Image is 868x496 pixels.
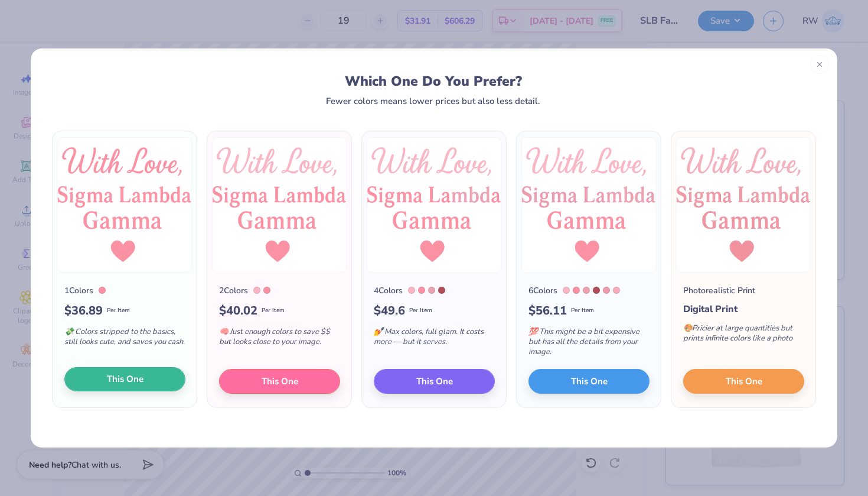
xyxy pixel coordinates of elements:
div: Photorealistic Print [683,284,755,297]
div: Digital Print [683,302,804,316]
span: This One [726,374,762,388]
div: This might be a bit expensive but has all the details from your image. [528,320,650,369]
div: 2 Colors [219,284,248,297]
div: 707 C [253,287,260,294]
div: 7419 C [593,287,600,294]
img: 6 color option [521,137,656,273]
div: 4 Colors [374,284,403,297]
span: Per Item [571,306,594,315]
div: Max colors, full glam. It costs more — but it serves. [374,320,495,359]
div: 707 C [563,287,570,294]
span: Per Item [107,306,130,315]
span: This One [571,374,608,388]
div: 197 C [603,287,610,294]
div: 494 C [428,287,435,294]
div: 708 C [263,287,270,294]
div: Fewer colors means lower prices but also less detail. [326,96,540,106]
div: 1 Colors [64,284,93,297]
div: 707 C [408,287,415,294]
img: 2 color option [212,137,347,273]
div: Just enough colors to save $$ but looks close to your image. [219,320,340,359]
span: 💯 [528,326,538,337]
button: This One [64,367,185,392]
div: Colors stripped to the basics, still looks cute, and saves you cash. [64,320,185,359]
div: 700 C [613,287,620,294]
span: This One [416,374,453,388]
span: Per Item [262,306,285,315]
span: $ 40.02 [219,302,257,320]
img: 1 color option [57,137,192,273]
span: This One [107,372,143,386]
div: Which One Do You Prefer? [63,73,804,89]
span: 🎨 [683,323,693,333]
div: 7419 C [438,287,445,294]
span: 💸 [64,326,74,337]
div: 708 C [99,287,106,294]
span: This One [262,374,298,388]
span: $ 49.6 [374,302,405,320]
div: 494 C [583,287,590,294]
button: This One [683,369,804,394]
button: This One [528,369,650,394]
div: Pricier at large quantities but prints infinite colors like a photo [683,316,804,355]
span: 🧠 [219,326,229,337]
img: Photorealistic preview [676,137,811,273]
button: This One [219,369,340,394]
span: $ 56.11 [528,302,567,320]
span: 💅 [374,326,383,337]
button: This One [374,369,495,394]
span: $ 36.89 [64,302,103,320]
div: 708 C [573,287,580,294]
span: Per Item [409,306,432,315]
img: 4 color option [367,137,501,273]
div: 708 C [418,287,425,294]
div: 6 Colors [528,284,557,297]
